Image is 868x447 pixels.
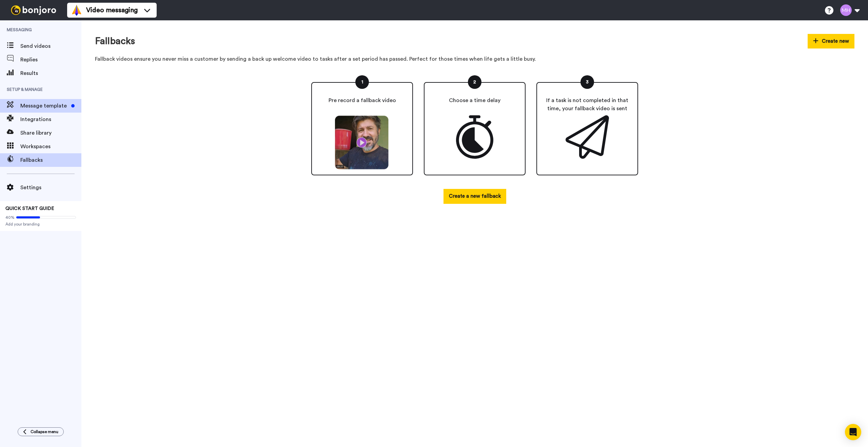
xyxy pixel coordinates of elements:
span: Share library [20,129,81,137]
span: Replies [20,56,81,64]
p: Choose a time delay [449,96,500,104]
button: Create new [808,34,854,48]
span: 40% [5,215,15,220]
button: Collapse menu [18,427,64,436]
span: Collapse menu [31,429,58,434]
div: 2 [468,75,481,89]
span: Settings [20,183,81,192]
span: Video messaging [86,5,138,15]
div: 3 [580,75,594,89]
span: Send videos [20,42,81,50]
span: Message template [20,102,68,110]
span: Workspaces [20,142,81,151]
img: vm-color.svg [71,5,82,16]
div: 1 [355,75,369,89]
h1: Fallbacks [95,36,135,46]
span: Integrations [20,115,81,123]
span: Fallbacks [20,156,81,164]
span: Results [20,69,81,77]
div: Open Intercom Messenger [845,424,861,440]
p: Fallback videos ensure you never miss a customer by sending a back up welcome video to tasks afte... [95,55,854,63]
img: bj-logo-header-white.svg [8,5,59,15]
button: Create a new fallback [443,189,506,203]
img: matt.png [332,115,392,170]
span: QUICK START GUIDE [5,206,54,211]
span: Add your branding [5,221,76,227]
p: Pre record a fallback video [329,96,396,104]
p: If a task is not completed in that time, your fallback video is sent [542,96,632,113]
